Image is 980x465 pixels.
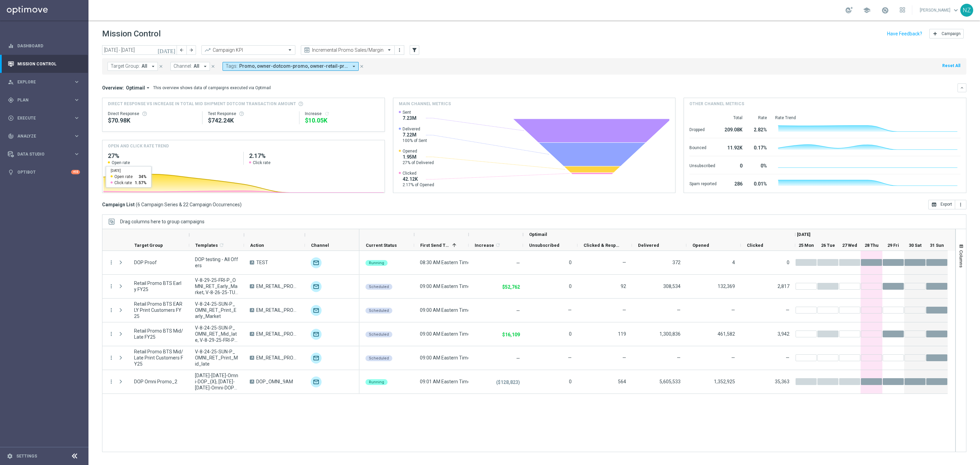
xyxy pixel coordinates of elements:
div: Spam reported [689,178,717,189]
span: Tags: [226,63,238,69]
div: Increase [305,111,379,116]
span: Open rate [112,160,130,165]
span: Increase [475,243,494,248]
span: 6 Campaign Series & 22 Campaign Occurrences [137,202,240,208]
button: equalizer Dashboard [7,43,80,49]
i: keyboard_arrow_right [73,97,80,103]
div: Dropped [689,124,717,134]
span: Campaign [942,31,961,36]
img: Optimail [311,376,322,387]
span: 1,300,836 [659,331,681,337]
i: arrow_drop_down [145,85,151,91]
button: lightbulb Optibot +10 [7,170,80,175]
span: EM_RETAIL_PROMO [256,331,299,337]
div: Press SPACE to select this row. [102,370,359,394]
span: Delivered [403,126,427,132]
span: Drag columns here to group campaigns [120,219,205,224]
colored-tag: Scheduled [365,331,392,337]
div: Test Response [208,111,294,116]
span: EM_RETAIL_PROMO [256,283,299,289]
span: — [622,260,626,265]
button: keyboard_arrow_down [958,83,966,92]
span: — [568,355,572,360]
span: A [250,332,254,336]
span: Target Group [134,243,163,248]
span: V-8-29-25-FRI-P_OMNI_RET_Early_Market, V-8-26-25-TUE-P_OMNI_RET_Early_Market, V-8-24-25-SUN-P_OMN... [195,277,238,295]
span: Analyze [17,134,73,138]
span: V-8-24-25-SUN-P_OMNI_RET_Mid_late, V-8-29-25-FRI-P_OMNI_RET_Mid_late, V-8-26-25-TUE-P_OMNI_RET_Mi... [195,325,238,343]
span: 3,942 [778,331,789,337]
span: Channel: [174,63,192,69]
span: — [516,260,520,266]
i: trending_up [204,47,211,53]
button: Mission Control [7,61,80,67]
span: Scheduled [369,332,389,337]
span: 132,369 [718,284,735,289]
a: Optibot [17,163,71,181]
i: keyboard_arrow_right [73,79,80,85]
input: Have Feedback? [887,31,922,36]
button: more_vert [108,283,114,289]
div: Press SPACE to select this row. [359,370,948,394]
span: Columns [959,250,964,268]
span: Optimail [126,85,145,91]
i: keyboard_arrow_right [73,151,80,157]
div: Press SPACE to select this row. [359,275,948,299]
i: arrow_drop_down [202,63,208,69]
i: add [932,31,938,36]
span: Retail Promo BTS Mid/Late Print Customers FY25 [134,349,183,367]
button: more_vert [108,259,114,266]
span: Channel [311,243,329,248]
colored-tag: Scheduled [365,355,392,361]
button: gps_fixed Plan keyboard_arrow_right [7,97,80,103]
button: Reset All [942,62,961,69]
span: DOP Omni Promo_2 [134,379,177,385]
span: EM_RETAIL_PROMO [256,307,299,313]
span: 1,352,925 [714,379,735,384]
div: Optimail [311,305,322,316]
div: 0 [725,160,742,171]
span: 42.12K [403,176,434,182]
h1: Mission Control [102,29,161,39]
colored-tag: Running [365,259,388,266]
span: TEST [256,259,268,266]
h3: Campaign List [102,202,242,208]
i: close [359,64,364,69]
p: $16,109 [502,332,520,338]
span: Running [369,261,384,265]
button: person_search Explore keyboard_arrow_right [7,79,80,85]
button: close [158,63,164,70]
i: lightbulb [8,169,14,175]
i: filter_alt [411,47,418,53]
span: All [194,63,199,69]
button: Channel: All arrow_drop_down [170,62,210,71]
span: 461,582 [718,331,735,337]
div: Optimail [311,353,322,364]
button: more_vert [108,379,114,385]
span: 8.29.25-Friday-Omni-DOP_{X}, 8.27.25-Wednesday-Omni-DOP_{X}, 8.24.25-Sunday-Omni-DOP_{X}, 8.30.25... [195,372,238,391]
span: A [250,380,254,384]
a: [PERSON_NAME]keyboard_arrow_down [919,5,960,15]
i: close [211,64,215,69]
span: DOP_OMNI_9AM [256,379,293,385]
span: 0 [569,379,572,384]
span: — [786,355,789,360]
button: refresh [324,111,330,116]
span: Target Group: [111,63,140,69]
i: settings [7,453,13,459]
div: Execute [8,115,73,121]
colored-tag: Scheduled [365,307,392,314]
colored-tag: Running [365,379,388,385]
span: 27 Wed [842,243,857,248]
span: Current Status [366,243,397,248]
span: Unsubscribed [529,243,559,248]
button: [DATE] [157,45,177,55]
div: 0.01% [751,178,767,189]
span: 2,817 [778,284,789,289]
span: A [250,308,254,312]
button: Tags: Promo, owner-dotcom-promo, owner-retail-promo, promo arrow_drop_down [223,62,359,71]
